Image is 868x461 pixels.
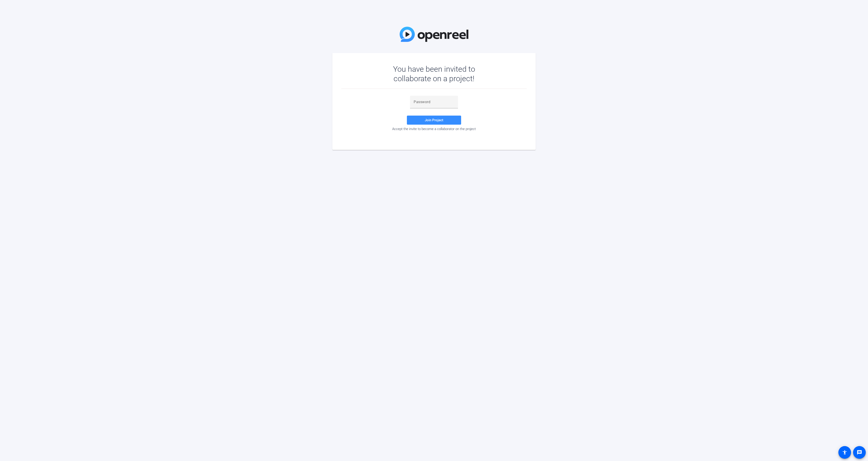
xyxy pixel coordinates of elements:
img: OpenReel Logo [400,27,468,42]
input: Password [414,99,454,105]
span: Join Project [425,118,443,122]
div: You have been invited to collaborate on a project! [380,64,488,83]
div: Accept the invite to become a collaborator on the project [341,127,527,131]
mat-icon: message [857,450,862,455]
mat-icon: accessibility [842,450,847,455]
button: Join Project [407,116,461,125]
